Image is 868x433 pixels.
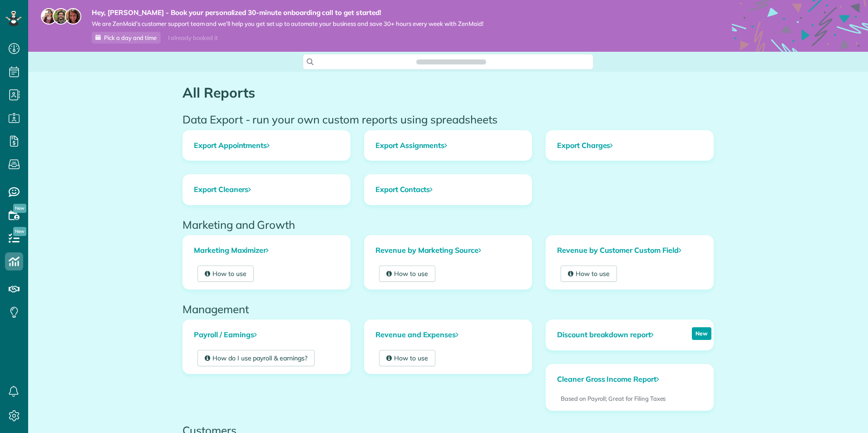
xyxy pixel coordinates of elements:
strong: Hey, [PERSON_NAME] - Book your personalized 30-minute onboarding call to get started! [92,8,483,17]
h2: Data Export - run your own custom reports using spreadsheets [182,113,714,125]
span: Search ZenMaid… [425,57,477,66]
div: I already booked it [163,32,223,44]
a: Revenue and Expenses [365,320,532,350]
img: michelle-19f622bdf1676172e81f8f8fba1fb50e276960ebfe0243fe18214015130c80e4.jpg [65,8,81,25]
a: How to use [379,350,435,366]
p: New [692,327,711,340]
span: New [13,204,26,213]
a: How do I use payroll & earnings? [197,350,315,366]
span: New [13,227,26,236]
a: Revenue by Marketing Source [365,236,532,266]
span: We are ZenMaid’s customer support team and we’ll help you get set up to automate your business an... [92,20,483,28]
a: How to use [197,266,254,282]
a: How to use [561,266,617,282]
a: Export Assignments [365,131,532,161]
a: Export Cleaners [183,175,350,205]
a: Marketing Maximizer [183,236,350,266]
a: Cleaner Gross Income Report [546,364,670,394]
h2: Management [182,303,714,315]
a: Payroll / Earnings [183,320,350,350]
a: Export Contacts [365,175,532,205]
a: Export Appointments [183,131,350,161]
a: How to use [379,266,435,282]
img: maria-72a9807cf96188c08ef61303f053569d2e2a8a1cde33d635c8a3ac13582a053d.jpg [41,8,57,25]
p: Based on Payroll; Great for Filing Taxes [561,394,699,403]
h2: Marketing and Growth [182,219,714,231]
a: Revenue by Customer Custom Field [546,236,713,266]
h1: All Reports [182,85,714,100]
a: Pick a day and time [92,32,161,44]
img: jorge-587dff0eeaa6aab1f244e6dc62b8924c3b6ad411094392a53c71c6c4a576187d.jpg [53,8,69,25]
span: Pick a day and time [104,34,157,41]
a: Discount breakdown report [546,320,665,350]
a: Export Charges [546,131,713,161]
